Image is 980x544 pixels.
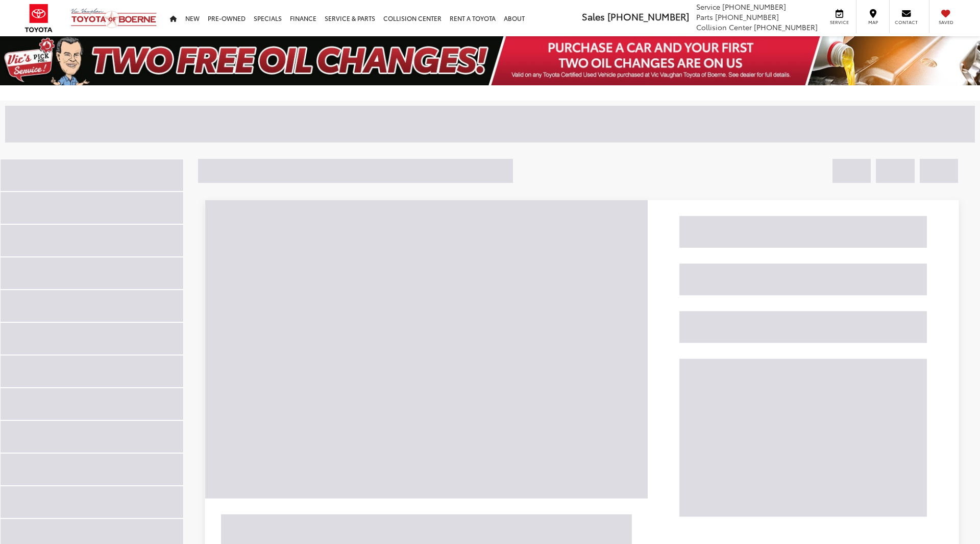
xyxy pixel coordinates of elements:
span: Contact [895,19,918,26]
span: Service [696,2,720,12]
span: [PHONE_NUMBER] [754,22,818,32]
span: Collision Center [696,22,752,32]
span: Parts [696,12,713,22]
span: Sales [582,10,605,23]
span: [PHONE_NUMBER] [722,2,786,12]
span: Saved [935,19,957,26]
span: Service [828,19,851,26]
span: Map [862,19,884,26]
span: [PHONE_NUMBER] [715,12,779,22]
span: [PHONE_NUMBER] [607,10,689,23]
img: Vic Vaughan Toyota of Boerne [70,8,157,29]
